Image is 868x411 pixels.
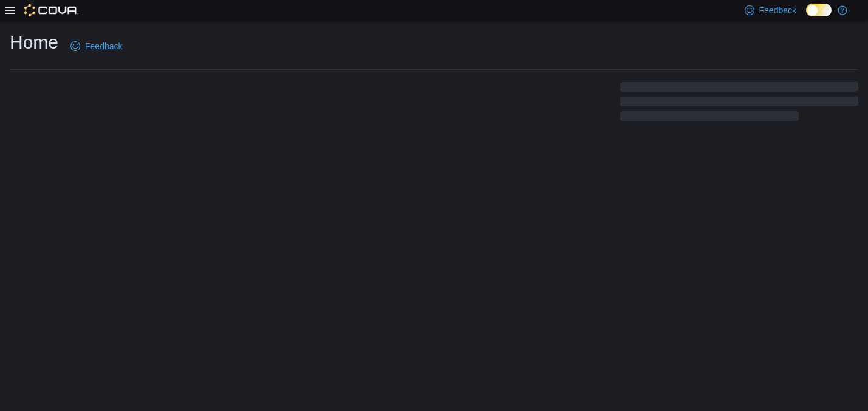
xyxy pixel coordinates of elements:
img: Cova [24,4,78,16]
span: Dark Mode [806,16,807,17]
span: Loading [620,84,858,123]
span: Feedback [759,4,796,16]
span: Feedback [85,40,122,52]
a: Feedback [66,34,127,58]
input: Dark Mode [806,4,832,16]
h1: Home [10,30,58,55]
